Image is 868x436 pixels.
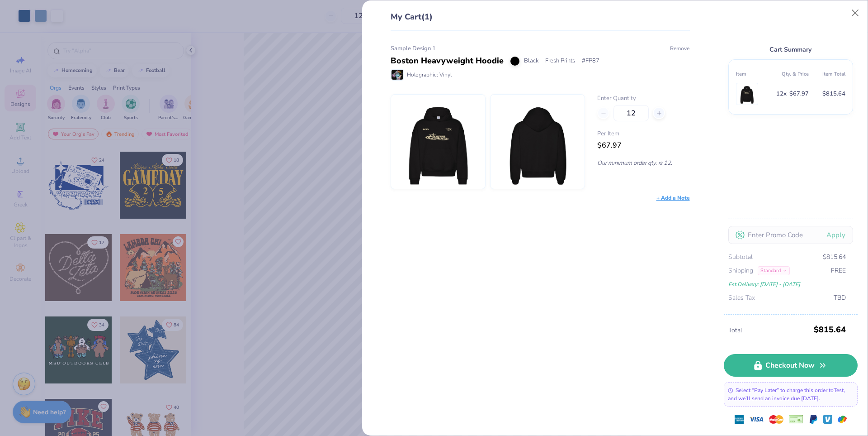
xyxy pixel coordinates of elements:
input: – – [613,105,649,121]
span: Total [728,326,811,335]
span: Shipping [728,266,753,276]
span: Subtotal [728,252,753,262]
span: 12 x [776,89,787,99]
img: express [735,415,744,424]
th: Qty. & Price [772,67,809,81]
img: Fresh Prints FP87 [738,83,756,105]
th: Item Total [809,67,845,81]
span: $815.64 [822,89,845,99]
img: cheque [789,415,803,424]
span: $67.97 [597,140,622,150]
button: Close [847,5,864,22]
img: Fresh Prints FP87 [499,95,576,189]
div: Cart Summary [728,44,853,55]
span: FREE [831,266,846,276]
span: Holographic: Vinyl [407,71,452,79]
span: Fresh Prints [545,57,575,66]
span: Per Item [597,129,689,139]
div: Est. Delivery: [DATE] - [DATE] [728,279,846,289]
div: Select “Pay Later” to charge this order to Test , and we’ll send an invoice due [DATE]. [724,382,858,407]
div: Boston Heavyweight Hoodie [391,55,504,67]
img: Holographic: Vinyl [392,70,403,80]
div: Sample Design 1 [391,44,690,53]
span: $815.64 [823,252,846,262]
a: Checkout Now [724,354,858,377]
label: Enter Quantity [597,94,689,103]
span: # FP87 [582,57,599,66]
div: My Cart (1) [391,11,690,31]
div: + Add a Note [656,194,690,202]
div: Standard [758,266,790,275]
span: Black [524,57,538,66]
img: Fresh Prints FP87 [399,95,477,189]
p: Our minimum order qty. is 12. [597,159,689,167]
input: Enter Promo Code [728,226,853,244]
span: $67.97 [789,89,809,99]
span: Sales Tax [728,293,755,303]
th: Item [736,67,773,81]
button: Remove [670,44,690,53]
img: master-card [769,412,783,426]
img: Paypal [809,415,818,424]
img: GPay [838,415,847,424]
span: $815.64 [814,321,846,338]
img: visa [749,412,764,426]
img: Venmo [823,415,832,424]
span: TBD [834,293,846,303]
